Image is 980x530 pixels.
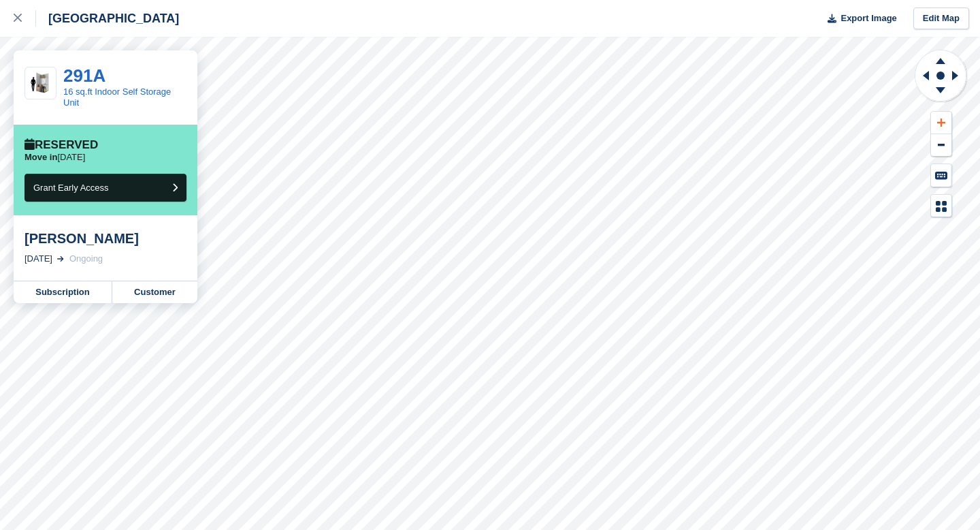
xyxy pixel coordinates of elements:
a: 16 sq.ft Indoor Self Storage Unit [63,87,171,108]
div: [DATE] [24,252,52,266]
a: Edit Map [913,7,969,30]
button: Zoom Out [931,134,951,157]
div: Reserved [24,138,98,152]
span: Export Image [840,12,896,25]
button: Export Image [819,7,897,30]
a: Subscription [14,281,112,303]
button: Grant Early Access [24,174,186,202]
button: Zoom In [931,112,951,134]
button: Keyboard Shortcuts [931,164,951,187]
div: [GEOGRAPHIC_DATA] [36,10,179,27]
button: Map Legend [931,195,951,217]
p: [DATE] [24,152,85,163]
div: [PERSON_NAME] [24,230,186,247]
a: Customer [112,281,197,303]
a: 291A [63,65,105,86]
span: Grant Early Access [33,183,109,193]
div: Ongoing [69,252,103,266]
img: 15-sqft%20.jpg [25,72,56,95]
span: Move in [24,152,57,162]
img: arrow-right-light-icn-cde0832a797a2874e46488d9cf13f60e5c3a73dbe684e267c42b8395dfbc2abf.svg [57,256,64,262]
